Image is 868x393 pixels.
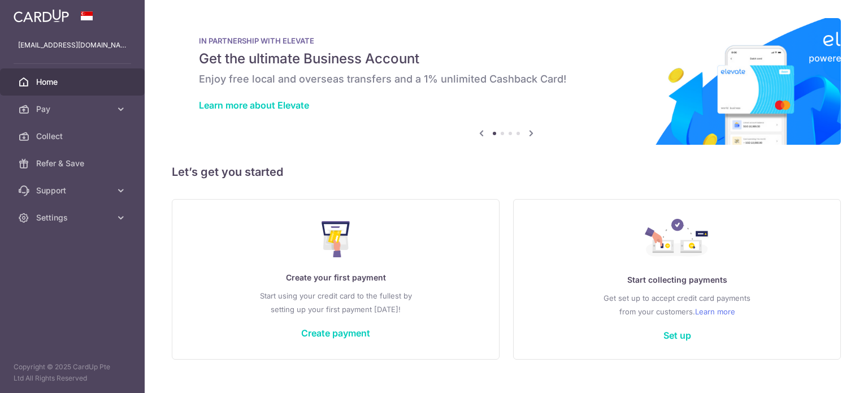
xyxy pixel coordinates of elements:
span: Support [36,185,111,196]
span: Refer & Save [36,158,111,169]
p: [EMAIL_ADDRESS][DOMAIN_NAME] [18,40,127,51]
span: Collect [36,131,111,142]
h5: Get the ultimate Business Account [199,50,814,68]
img: CardUp [14,9,69,23]
span: Settings [36,212,111,223]
a: Learn more [695,305,735,318]
h5: Let’s get you started [172,163,841,181]
p: Start collecting payments [536,273,818,287]
a: Create payment [301,327,370,339]
p: Start using your credit card to the fullest by setting up your first payment [DATE]! [195,289,476,316]
h6: Enjoy free local and overseas transfers and a 1% unlimited Cashback Card! [199,72,814,86]
img: Renovation banner [172,18,841,145]
p: Create your first payment [195,271,476,284]
p: IN PARTNERSHIP WITH ELEVATE [199,36,814,45]
span: Pay [36,103,111,115]
span: Home [36,76,111,88]
p: Get set up to accept credit card payments from your customers. [536,291,818,318]
img: Make Payment [322,221,350,257]
img: Collect Payment [645,219,709,260]
a: Set up [663,330,691,341]
a: Learn more about Elevate [199,100,309,111]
